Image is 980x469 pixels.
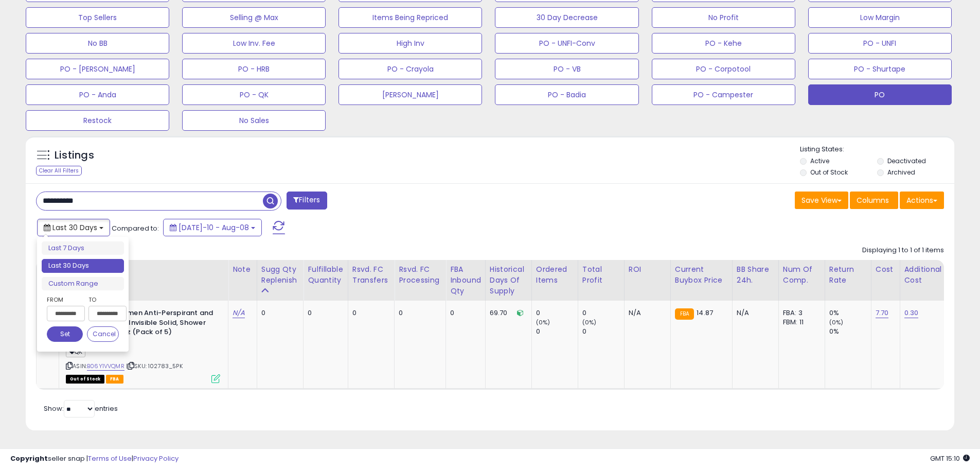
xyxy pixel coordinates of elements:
[862,246,944,255] div: Displaying 1 to 1 of 1 items
[66,308,220,382] div: ASIN:
[87,362,124,371] a: B06Y1VVQMR
[930,454,970,463] span: 2025-09-9 15:10 GMT
[450,308,477,318] div: 0
[182,33,326,54] button: Low Inv. Fee
[652,59,795,79] button: PO - Corpotool
[536,308,578,318] div: 0
[697,308,713,318] span: 14.87
[26,33,169,54] button: No BB
[47,294,83,305] label: From
[582,308,624,318] div: 0
[399,264,441,286] div: Rsvd. FC Processing
[308,264,343,286] div: Fulfillable Quantity
[26,7,169,28] button: Top Sellers
[495,33,638,54] button: PO - UNFI-Conv
[795,192,848,209] button: Save View
[495,59,638,79] button: PO - VB
[126,362,183,370] span: | SKU: 102783_5PK
[783,264,821,286] div: Num of Comp.
[87,326,119,342] button: Cancel
[904,308,919,318] a: 0.30
[112,223,159,233] span: Compared to:
[10,454,179,464] div: seller snap | |
[857,195,889,205] span: Columns
[26,84,169,105] button: PO - Anda
[495,84,638,105] button: PO - Badia
[900,192,944,209] button: Actions
[133,454,179,463] a: Privacy Policy
[652,84,795,105] button: PO - Campester
[887,168,915,177] label: Archived
[308,308,340,318] div: 0
[10,454,48,463] strong: Copyright
[808,59,952,79] button: PO - Shurtape
[36,166,82,176] div: Clear All Filters
[490,264,527,297] div: Historical Days Of Supply
[582,327,624,336] div: 0
[582,318,597,326] small: (0%)
[233,264,253,275] div: Note
[808,84,952,105] button: PO
[287,192,327,210] button: Filters
[26,110,169,131] button: Restock
[829,264,867,286] div: Return Rate
[88,454,132,463] a: Terms of Use
[26,59,169,79] button: PO - [PERSON_NAME]
[808,33,952,54] button: PO - UNFI
[737,264,774,286] div: BB Share 24h.
[88,294,119,305] label: To
[338,33,482,54] button: High Inv
[810,168,848,177] label: Out of Stock
[490,308,524,318] div: 69.70
[338,7,482,28] button: Items Being Repriced
[37,219,110,236] button: Last 30 Days
[261,264,299,286] div: Sugg Qty Replenish
[233,308,245,318] a: N/A
[629,308,663,318] div: N/A
[47,326,83,342] button: Set
[675,264,728,286] div: Current Buybox Price
[904,264,942,286] div: Additional Cost
[42,259,124,273] li: Last 30 Days
[66,375,104,384] span: All listings that are currently out of stock and unavailable for purchase on Amazon
[352,264,390,286] div: Rsvd. FC Transfers
[783,308,817,318] div: FBA: 3
[829,327,871,336] div: 0%
[800,145,954,154] p: Listing States:
[399,308,438,318] div: 0
[44,404,118,413] span: Show: entries
[338,84,482,105] button: [PERSON_NAME]
[876,308,889,318] a: 7.70
[352,308,387,318] div: 0
[808,7,952,28] button: Low Margin
[261,308,296,318] div: 0
[42,241,124,255] li: Last 7 Days
[163,219,262,236] button: [DATE]-10 - Aug-08
[829,318,844,326] small: (0%)
[850,192,898,209] button: Columns
[42,277,124,291] li: Custom Range
[652,33,795,54] button: PO - Kehe
[495,7,638,28] button: 30 Day Decrease
[63,264,224,275] div: Title
[52,222,97,233] span: Last 30 Days
[182,7,326,28] button: Selling @ Max
[829,308,871,318] div: 0%
[887,157,926,165] label: Deactivated
[106,375,123,384] span: FBA
[55,148,94,163] h5: Listings
[876,264,896,275] div: Cost
[450,264,481,297] div: FBA inbound Qty
[257,260,304,301] th: Please note that this number is a calculation based on your required days of coverage and your ve...
[783,318,817,327] div: FBM: 11
[179,222,249,233] span: [DATE]-10 - Aug-08
[582,264,620,286] div: Total Profit
[737,308,771,318] div: N/A
[182,110,326,131] button: No Sales
[536,327,578,336] div: 0
[182,59,326,79] button: PO - HRB
[89,308,214,340] b: Degree Women Anti-Perspirant and Deodorant Invisible Solid, Shower Clean 1.6 oz (Pack of 5)
[536,318,550,326] small: (0%)
[675,308,694,320] small: FBA
[182,84,326,105] button: PO - QK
